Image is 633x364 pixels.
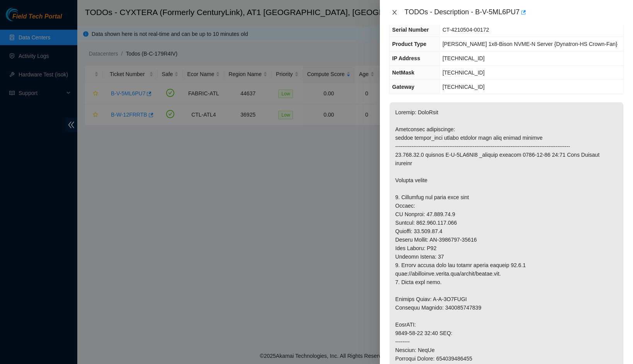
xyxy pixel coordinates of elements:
span: [TECHNICAL_ID] [442,84,485,90]
span: [TECHNICAL_ID] [442,55,485,61]
span: Product Type [392,41,426,47]
span: close [391,9,398,15]
span: IP Address [392,55,420,61]
span: Serial Number [392,27,429,33]
span: NetMask [392,69,415,76]
span: CT-4210504-00172 [442,27,489,33]
button: Close [389,9,400,16]
span: Gateway [392,84,415,90]
span: [PERSON_NAME] 1x8-Bison NVME-N Server {Dynatron-HS Crown-Fan} [442,41,618,47]
span: [TECHNICAL_ID] [442,69,485,76]
div: TODOs - Description - B-V-5ML6PU7 [405,6,624,19]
